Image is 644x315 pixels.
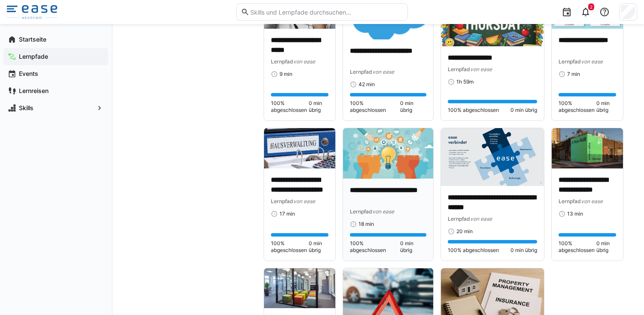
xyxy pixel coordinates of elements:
[309,240,328,254] span: 0 min übrig
[350,240,400,254] span: 100% abgeschlossen
[448,216,470,222] span: Lernpfad
[448,247,499,254] span: 100% abgeschlossen
[590,4,592,9] span: 2
[264,268,335,309] img: image
[309,100,328,114] span: 0 min übrig
[448,107,499,114] span: 100% abgeschlossen
[559,240,596,254] span: 100% abgeschlossen
[271,198,293,204] span: Lernpfad
[559,100,596,114] span: 100% abgeschlossen
[271,240,309,254] span: 100% abgeschlossen
[271,58,293,65] span: Lernpfad
[279,71,292,78] span: 9 min
[400,240,426,254] span: 0 min übrig
[293,58,315,65] span: von ease
[271,100,309,114] span: 100% abgeschlossen
[567,71,580,78] span: 7 min
[350,69,372,75] span: Lernpfad
[400,100,426,114] span: 0 min übrig
[350,100,400,114] span: 100% abgeschlossen
[264,128,335,168] img: image
[552,128,623,168] img: image
[510,107,537,114] span: 0 min übrig
[448,66,470,72] span: Lernpfad
[456,228,473,235] span: 20 min
[510,247,537,254] span: 0 min übrig
[350,208,372,215] span: Lernpfad
[567,210,583,217] span: 13 min
[581,58,603,65] span: von ease
[293,198,315,204] span: von ease
[279,210,295,217] span: 17 min
[249,8,403,16] input: Skills und Lernpfade durchsuchen…
[358,221,374,228] span: 18 min
[559,58,581,65] span: Lernpfad
[358,81,375,88] span: 42 min
[581,198,603,204] span: von ease
[470,66,492,72] span: von ease
[372,69,394,75] span: von ease
[343,128,433,179] img: image
[559,198,581,204] span: Lernpfad
[441,128,544,186] img: image
[372,208,394,215] span: von ease
[470,216,492,222] span: von ease
[596,240,616,254] span: 0 min übrig
[456,78,474,85] span: 1h 59m
[596,100,616,114] span: 0 min übrig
